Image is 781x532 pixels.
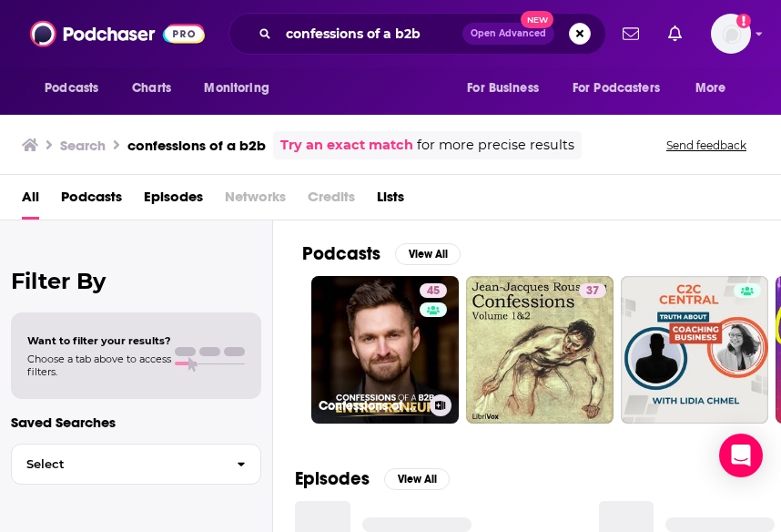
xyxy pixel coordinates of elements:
button: open menu [32,71,122,106]
button: Open AdvancedNew [462,23,554,45]
a: Try an exact match [280,135,413,156]
div: Search podcasts, credits, & more... [228,13,606,55]
h3: Search [60,137,106,154]
span: Monitoring [204,76,269,101]
button: open menu [454,71,562,106]
span: New [521,11,553,28]
p: Saved Searches [11,414,261,431]
span: More [695,76,726,101]
img: User Profile [711,14,751,54]
h2: Filter By [11,268,261,294]
a: Show notifications dropdown [661,18,689,49]
span: Select [12,458,222,470]
h2: Podcasts [302,242,380,265]
a: 37 [466,276,614,424]
button: Select [11,444,261,485]
span: Choose a tab above to access filters. [27,353,171,378]
span: Credits [308,182,355,220]
a: Show notifications dropdown [615,18,646,49]
button: open menu [191,71,292,106]
a: PodcastsView All [302,242,461,265]
button: View All [384,468,450,490]
button: View All [395,243,461,265]
img: Podchaser - Follow, Share and Rate Podcasts [30,16,205,51]
h2: Episodes [295,467,370,490]
svg: Add a profile image [736,14,751,28]
button: open menu [683,71,749,106]
div: Open Intercom Messenger [719,434,763,477]
a: Lists [377,182,404,220]
span: Networks [225,182,286,220]
h3: Confessions of a B2B Entrepreneur [319,398,422,414]
button: open menu [561,71,686,106]
h3: confessions of a b2b [127,137,266,154]
a: Charts [120,71,182,106]
a: Podcasts [61,182,122,220]
span: 45 [427,282,440,301]
span: 37 [586,282,599,301]
span: Open Advanced [471,29,546,38]
a: 45Confessions of a B2B Entrepreneur [311,276,459,424]
span: Podcasts [45,76,98,101]
button: Send feedback [661,138,752,153]
span: For Podcasters [573,76,660,101]
span: for more precise results [417,135,574,156]
a: 37 [579,283,606,298]
a: 45 [420,283,447,298]
span: For Business [467,76,539,101]
a: EpisodesView All [295,467,450,490]
button: Show profile menu [711,14,751,54]
span: Want to filter your results? [27,334,171,347]
a: All [22,182,39,220]
input: Search podcasts, credits, & more... [279,19,462,48]
span: Charts [132,76,171,101]
a: Episodes [144,182,203,220]
span: Logged in as esmith_bg [711,14,751,54]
